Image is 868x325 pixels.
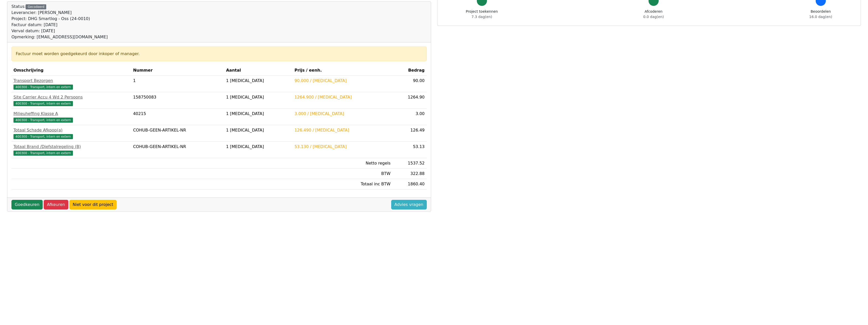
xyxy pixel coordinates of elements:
[13,127,129,133] div: Totaal Schade Afkoop(a)
[13,94,129,100] div: Site Carrier Accu 4 Wd 2 Persoons
[294,144,390,150] div: 53.130 / [MEDICAL_DATA]
[11,22,108,28] div: Factuur datum: [DATE]
[13,85,73,90] span: 400300 - Transport, intern en extern
[13,78,129,90] a: Transport Bezorgen400300 - Transport, intern en extern
[131,65,224,76] th: Nummer
[471,15,492,19] span: 7.3 dag(en)
[13,144,129,150] div: Totaal Brand /Diefstalregeling (B)
[69,200,117,209] a: Niet voor dit project
[392,125,427,142] td: 126.49
[294,78,390,84] div: 90.000 / [MEDICAL_DATA]
[13,151,73,156] span: 400300 - Transport, intern en extern
[294,94,390,100] div: 1264.900 / [MEDICAL_DATA]
[13,101,73,106] span: 400300 - Transport, intern en extern
[392,169,427,179] td: 322.88
[11,4,108,40] div: Status:
[294,127,390,133] div: 126.490 / [MEDICAL_DATA]
[13,111,129,123] a: Milieuheffing Klasse A400300 - Transport, intern en extern
[13,94,129,106] a: Site Carrier Accu 4 Wd 2 Persoons400300 - Transport, intern en extern
[26,4,46,9] div: Gecodeerd
[11,65,131,76] th: Omschrijving
[131,142,224,158] td: COHUB-GEEN-ARTIKEL-NR
[809,15,832,19] span: 16.0 dag(en)
[13,111,129,117] div: Milieuheffing Klasse A
[392,142,427,158] td: 53.13
[292,65,392,76] th: Prijs / eenh.
[392,109,427,125] td: 3.00
[224,65,292,76] th: Aantal
[13,144,129,156] a: Totaal Brand /Diefstalregeling (B)400300 - Transport, intern en extern
[13,134,73,139] span: 400300 - Transport, intern en extern
[643,9,664,20] div: Afcoderen
[292,179,392,189] td: Totaal inc BTW
[226,127,290,133] div: 1 [MEDICAL_DATA]
[131,125,224,142] td: COHUB-GEEN-ARTIKEL-NR
[11,200,43,209] a: Goedkeuren
[391,200,427,209] a: Advies vragen
[392,158,427,169] td: 1537.52
[226,94,290,100] div: 1 [MEDICAL_DATA]
[13,127,129,139] a: Totaal Schade Afkoop(a)400300 - Transport, intern en extern
[131,92,224,109] td: 158750083
[392,65,427,76] th: Bedrag
[466,9,498,20] div: Project toekennen
[11,10,108,16] div: Leverancier: [PERSON_NAME]
[11,28,108,34] div: Verval datum: [DATE]
[16,51,422,57] div: Factuur moet worden goedgekeurd door inkoper of manager.
[11,16,108,22] div: Project: DHG Smartlog - Oss (24-0010)
[809,9,832,20] div: Beoordelen
[11,34,108,40] div: Opmerking: [EMAIL_ADDRESS][DOMAIN_NAME]
[392,179,427,189] td: 1860.40
[131,76,224,92] td: 1
[13,78,129,84] div: Transport Bezorgen
[226,78,290,84] div: 1 [MEDICAL_DATA]
[292,158,392,169] td: Netto regels
[292,169,392,179] td: BTW
[226,111,290,117] div: 1 [MEDICAL_DATA]
[226,144,290,150] div: 1 [MEDICAL_DATA]
[44,200,68,209] a: Afkeuren
[13,118,73,123] span: 400300 - Transport, intern en extern
[392,76,427,92] td: 90.00
[643,15,664,19] span: 0.0 dag(en)
[392,92,427,109] td: 1264.90
[294,111,390,117] div: 3.000 / [MEDICAL_DATA]
[131,109,224,125] td: 40215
